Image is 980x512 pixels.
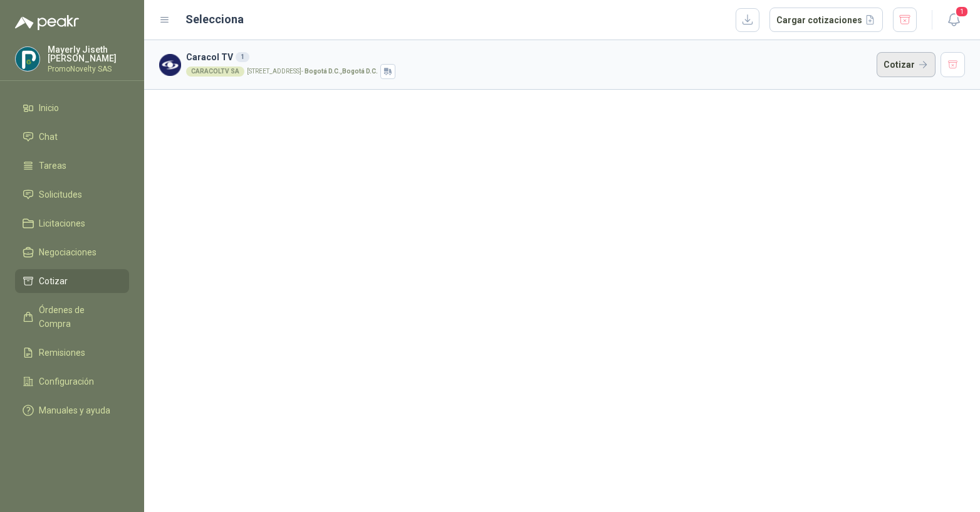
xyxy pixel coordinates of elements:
span: Negociaciones [39,245,96,259]
span: Órdenes de Compra [39,303,117,331]
a: Negociaciones [15,240,129,264]
a: Remisiones [15,341,129,365]
p: PromoNovelty SAS [48,65,129,73]
h3: Caracol TV [186,50,872,64]
a: Inicio [15,96,129,120]
a: Licitaciones [15,211,129,235]
p: [STREET_ADDRESS] - [247,68,378,75]
div: CARACOLTV SA [186,67,244,77]
a: Tareas [15,154,129,178]
strong: Bogotá D.C. , Bogotá D.C. [305,68,378,75]
img: Logo peakr [15,15,79,30]
button: Cargar cotizaciones [769,8,883,33]
button: Cotizar [877,52,936,77]
span: Inicio [39,101,59,115]
a: Manuales y ayuda [15,398,129,422]
span: Solicitudes [39,188,82,201]
span: Manuales y ayuda [39,403,110,417]
button: 1 [942,9,965,31]
a: Chat [15,125,129,149]
span: Remisiones [39,346,85,360]
a: Configuración [15,370,129,393]
span: Chat [39,130,58,144]
a: Cotizar [15,269,129,293]
h2: Selecciona [185,11,244,28]
span: Cotizar [39,274,68,288]
div: 1 [236,52,249,62]
span: 1 [955,6,969,18]
a: Solicitudes [15,183,129,206]
a: Órdenes de Compra [15,298,129,336]
span: Tareas [39,159,66,173]
img: Company Logo [16,47,39,71]
span: Licitaciones [39,216,85,230]
img: Company Logo [159,54,181,76]
p: Mayerly Jiseth [PERSON_NAME] [48,45,129,63]
span: Configuración [39,375,94,388]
